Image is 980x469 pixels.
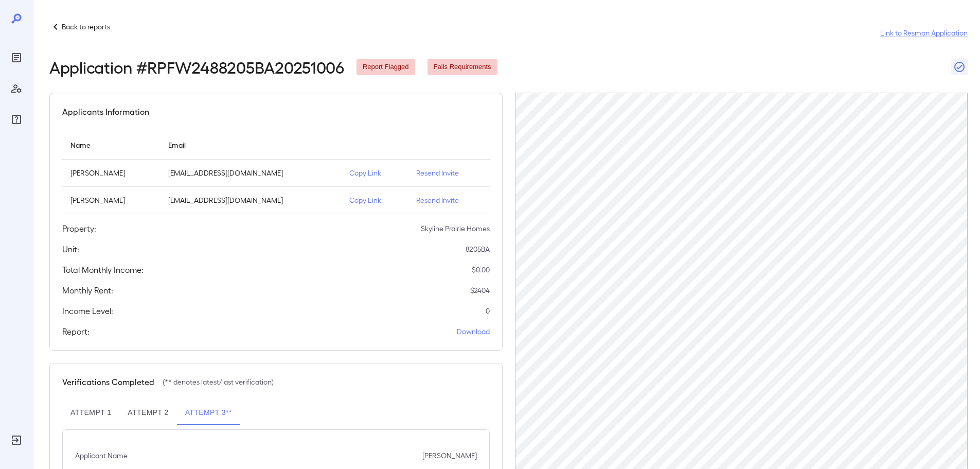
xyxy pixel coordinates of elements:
p: Applicant Name [75,450,128,461]
th: Name [62,130,160,160]
table: simple table [62,130,490,214]
p: (** denotes latest/last verification) [163,377,274,387]
h5: Applicants Information [62,106,149,118]
p: [PERSON_NAME] [70,168,152,178]
span: Fails Requirements [427,62,497,72]
div: FAQ [8,111,25,128]
p: Back to reports [62,22,110,32]
p: Copy Link [349,195,400,205]
p: Resend Invite [416,168,482,178]
p: [PERSON_NAME] [422,450,477,461]
h5: Total Monthly Income: [62,264,144,276]
h5: Monthly Rent: [62,284,113,297]
h5: Income Level: [62,305,113,317]
button: Attempt 2 [119,401,176,425]
a: Link to Resman Application [880,28,968,38]
p: [EMAIL_ADDRESS][DOMAIN_NAME] [168,168,333,178]
div: Reports [8,49,25,66]
h5: Property: [62,222,96,235]
button: Close Report [951,59,968,75]
p: 8205BA [466,244,490,254]
h5: Verifications Completed [62,376,154,388]
span: Report Flagged [357,62,415,72]
div: Log Out [8,432,25,448]
p: [PERSON_NAME] [70,195,152,205]
h2: Application # RPFW2488205BA20251006 [49,58,344,76]
h5: Unit: [62,243,79,255]
p: Copy Link [349,168,400,178]
h5: Report: [62,325,90,338]
div: Manage Users [8,80,25,97]
p: 0 [486,306,490,316]
p: $ 0.00 [472,265,490,275]
a: Download [457,326,490,337]
button: Attempt 1 [62,401,119,425]
p: Resend Invite [416,195,482,205]
button: Attempt 3** [177,401,240,425]
p: $ 2404 [470,285,490,296]
p: [EMAIL_ADDRESS][DOMAIN_NAME] [168,195,333,205]
p: Skyline Prairie Homes [421,223,490,234]
th: Email [160,130,341,160]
